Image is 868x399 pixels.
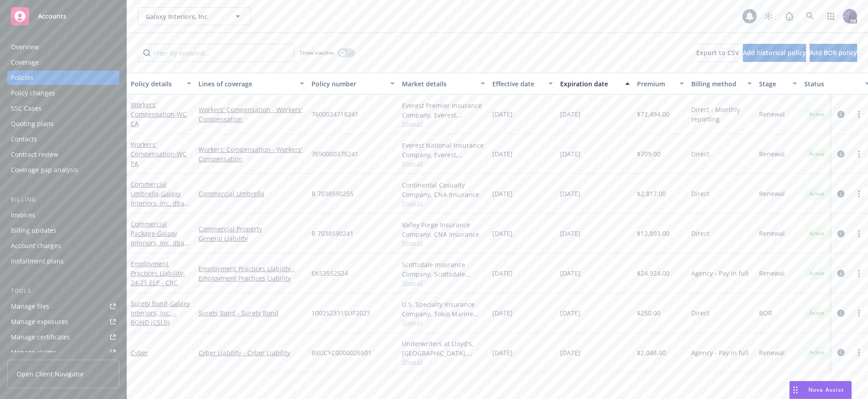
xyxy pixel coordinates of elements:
[11,254,64,268] div: Installment plans
[7,315,119,329] span: Manage exposures
[637,308,660,318] span: $250.00
[835,109,846,120] a: circleInformation
[790,381,801,399] div: Drag to move
[560,189,580,198] span: [DATE]
[637,149,660,159] span: $709.00
[402,339,485,358] div: Underwriters at Lloyd's, [GEOGRAPHIC_DATA], [PERSON_NAME] of London, CRC Group
[854,228,864,239] a: more
[691,79,742,89] div: Billing method
[131,79,181,89] div: Policy details
[759,149,785,159] span: Renewal
[300,49,334,56] span: Show inactive
[560,348,580,357] span: [DATE]
[835,308,846,319] a: circleInformation
[822,7,840,25] a: Switch app
[402,239,485,247] span: Show all
[11,86,55,100] div: Policy changes
[492,109,513,119] span: [DATE]
[755,73,801,94] button: Stage
[843,9,857,23] img: photo
[557,73,633,94] button: Expiration date
[7,299,119,314] a: Manage files
[691,308,709,318] span: Direct
[131,140,187,168] a: Workers' Compensation
[633,73,688,94] button: Premium
[808,190,826,198] span: Active
[11,147,58,162] div: Contract review
[854,149,864,160] a: more
[7,147,119,162] a: Contract review
[7,254,119,268] a: Installment plans
[808,309,826,317] span: Active
[195,73,308,94] button: Lines of coverage
[854,308,864,319] a: more
[198,189,304,198] a: Commercial Umbrella
[38,13,66,20] span: Accounts
[560,229,580,238] span: [DATE]
[7,55,119,70] a: Coverage
[492,308,513,318] span: [DATE]
[854,188,864,199] a: more
[637,79,674,89] div: Premium
[11,208,35,222] div: Invoices
[7,86,119,100] a: Policy changes
[854,347,864,358] a: more
[835,228,846,239] a: circleInformation
[492,268,513,278] span: [DATE]
[11,223,57,238] div: Billing updates
[7,239,119,253] a: Account charges
[759,109,785,119] span: Renewal
[560,268,580,278] span: [DATE]
[11,40,39,54] div: Overview
[7,101,119,116] a: SSC Cases
[198,264,304,283] a: Employment Practices Liability - Employment Practices Liability
[131,299,190,327] a: Surety Bond
[11,345,57,360] div: Manage claims
[311,229,354,238] span: B 7038590241
[743,44,806,62] button: Add historical policy
[131,100,187,128] a: Workers' Compensation
[835,347,846,358] a: circleInformation
[11,315,68,329] div: Manage exposures
[759,308,772,318] span: BOR
[198,308,304,318] a: Surety Bond - Surety Bond
[835,149,846,160] a: circleInformation
[198,348,304,357] a: Cyber Liability - Cyber Liability
[402,358,485,366] span: Show all
[492,348,513,357] span: [DATE]
[311,348,372,357] span: BXUCYC0000026501
[146,12,224,21] span: Galaxy Interiors, Inc
[402,279,485,286] span: Show all
[131,229,189,257] span: - Galaxy Interiors, Inc. dba Galaxy Draperies
[7,40,119,54] a: Overview
[7,4,119,29] a: Accounts
[637,348,666,357] span: $2,048.00
[637,268,670,278] span: $24,924.00
[402,199,485,207] span: Show all
[402,220,485,239] div: Valley Forge Insurance Company, CNA Insurance
[759,189,785,198] span: Renewal
[138,44,294,62] input: Filter by keyword...
[402,120,485,127] span: Show all
[308,73,398,94] button: Policy number
[198,79,294,89] div: Lines of coverage
[637,109,670,119] span: $72,494.00
[759,229,785,238] span: Renewal
[560,79,620,89] div: Expiration date
[835,188,846,199] a: circleInformation
[198,145,304,164] a: Workers' Compensation - Workers' Compensation
[311,308,370,318] span: 100252331SUP2023
[131,180,184,217] a: Commercial Umbrella
[492,229,513,238] span: [DATE]
[691,149,709,159] span: Direct
[691,105,752,124] span: Direct - Monthly reporting
[311,189,354,198] span: B 7038590255
[743,48,806,57] span: Add historical policy
[131,189,189,217] span: - Galaxy Interiors, Inc. dba Galaxy Draperies
[11,239,61,253] div: Account charges
[11,117,54,131] div: Quoting plans
[11,101,42,116] div: SSC Cases
[311,79,385,89] div: Policy number
[311,268,348,278] span: EKS3552524
[492,79,543,89] div: Effective date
